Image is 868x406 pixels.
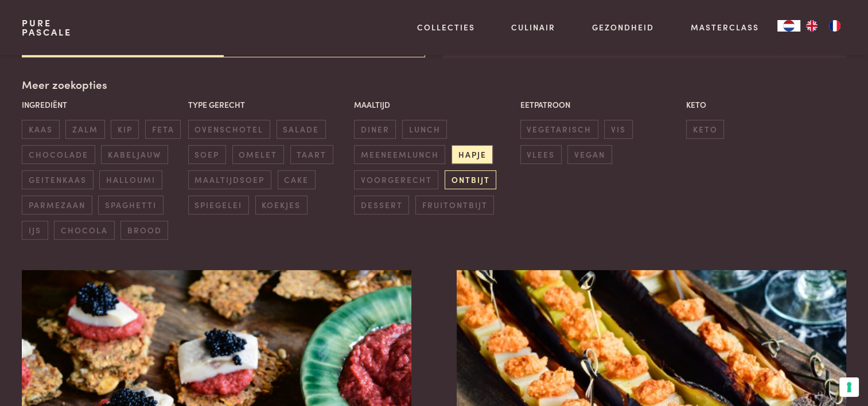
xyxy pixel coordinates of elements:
span: geitenkaas [22,170,93,189]
a: Collecties [417,21,475,33]
span: meeneemlunch [354,145,445,164]
p: Eetpatroon [520,99,680,111]
a: FR [823,20,846,32]
a: PurePascale [22,18,72,37]
a: Gezondheid [592,21,654,33]
span: hapje [451,145,493,164]
span: chocolade [22,145,95,164]
span: zalm [65,120,104,139]
a: NL [777,20,800,32]
span: lunch [402,120,447,139]
span: kaas [22,120,59,139]
span: cake [278,170,316,189]
span: ijs [22,221,48,240]
span: voorgerecht [354,170,438,189]
a: EN [800,20,823,32]
span: dessert [354,196,409,214]
span: spaghetti [98,196,163,214]
p: Type gerecht [188,99,348,111]
ul: Language list [800,20,846,32]
span: kip [111,120,139,139]
span: chocola [54,221,114,240]
p: Maaltijd [354,99,514,111]
span: parmezaan [22,196,92,214]
span: vegan [567,145,612,164]
div: Language [777,20,800,32]
a: Culinair [511,21,555,33]
button: Uw voorkeuren voor toestemming voor trackingtechnologieën [839,377,859,397]
span: vlees [520,145,562,164]
span: vegetarisch [520,120,598,139]
span: kabeljauw [101,145,168,164]
span: brood [120,221,168,240]
aside: Language selected: Nederlands [777,20,846,32]
span: salade [277,120,326,139]
span: feta [145,120,181,139]
span: vis [604,120,632,139]
span: ovenschotel [188,120,270,139]
p: Ingrediënt [22,99,182,111]
span: diner [354,120,396,139]
p: Keto [686,99,846,111]
span: soep [188,145,226,164]
a: Masterclass [691,21,759,33]
span: taart [290,145,333,164]
span: koekjes [255,196,308,214]
span: omelet [232,145,284,164]
span: spiegelei [188,196,249,214]
span: ontbijt [445,170,496,189]
span: keto [686,120,724,139]
span: fruitontbijt [415,196,494,214]
span: halloumi [99,170,162,189]
span: maaltijdsoep [188,170,271,189]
